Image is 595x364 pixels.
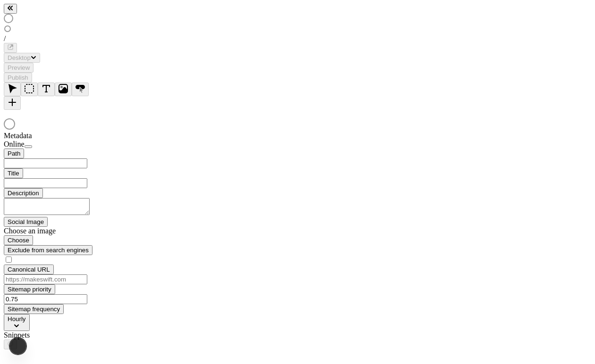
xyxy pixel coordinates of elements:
[8,74,28,81] span: Publish
[55,83,72,96] button: Image
[8,237,29,244] span: Choose
[4,73,32,83] button: Publish
[8,64,30,71] span: Preview
[4,168,23,178] button: Title
[72,83,89,96] button: Button
[4,245,92,255] button: Exclude from search engines
[38,83,55,96] button: Text
[4,188,43,198] button: Description
[4,140,25,148] span: Online
[4,274,87,284] input: https://makeswift.com
[8,315,26,323] span: Hourly
[4,284,55,294] button: Sitemap priority
[21,83,38,96] button: Box
[4,227,117,235] div: Choose an image
[4,149,24,158] button: Path
[4,63,34,73] button: Preview
[4,331,117,339] div: Snippets
[4,34,591,43] div: /
[4,314,30,331] button: Hourly
[4,53,40,63] button: Desktop
[4,235,33,245] button: Choose
[4,304,64,314] button: Sitemap frequency
[8,54,31,61] span: Desktop
[4,132,117,140] div: Metadata
[4,217,48,227] button: Social Image
[4,265,54,274] button: Canonical URL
